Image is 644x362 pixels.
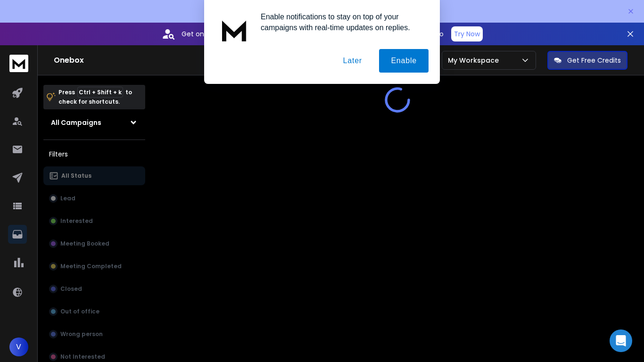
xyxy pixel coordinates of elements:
img: notification icon [215,11,253,49]
button: Enable [379,49,429,73]
div: Enable notifications to stay on top of your campaigns with real-time updates on replies. [253,11,429,33]
p: Press to check for shortcuts. [58,88,132,107]
button: V [9,337,28,356]
span: Ctrl + Shift + k [77,87,123,98]
div: Open Intercom Messenger [610,329,632,352]
button: Later [331,49,373,73]
button: All Campaigns [43,113,145,132]
h3: Filters [43,148,145,161]
h1: All Campaigns [51,118,101,127]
